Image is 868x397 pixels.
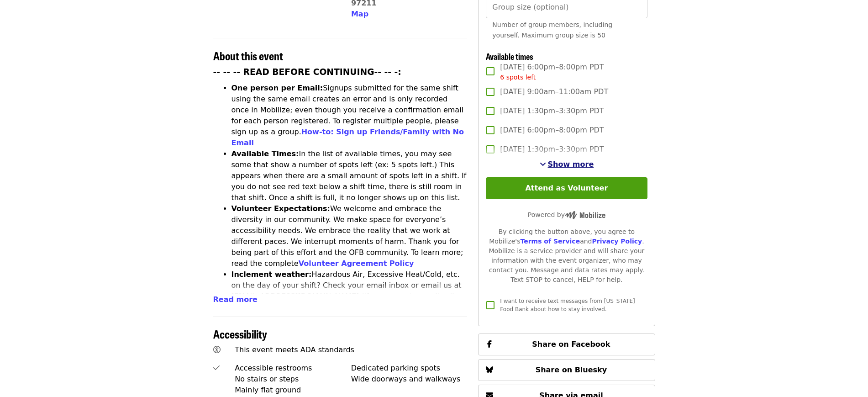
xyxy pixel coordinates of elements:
span: Share on Bluesky [536,365,607,374]
strong: -- -- -- READ BEFORE CONTINUING-- -- -: [213,67,401,77]
a: Terms of Service [520,238,580,245]
span: 6 spots left [500,74,536,81]
span: Show more [548,160,594,169]
button: Attend as Volunteer [486,177,647,199]
span: [DATE] 6:00pm–8:00pm PDT [500,62,604,82]
button: Read more [213,294,258,305]
div: By clicking the button above, you agree to Mobilize's and . Mobilize is a service provider and wi... [486,227,647,285]
a: Volunteer Agreement Policy [299,259,414,268]
span: Map [351,10,368,18]
span: Powered by [528,211,605,218]
div: Dedicated parking spots [351,363,468,374]
div: Accessible restrooms [235,363,351,374]
li: Hazardous Air, Excessive Heat/Cold, etc. on the day of your shift? Check your email inbox or emai... [231,269,468,324]
div: Wide doorways and walkways [351,374,468,385]
span: About this event [213,48,283,64]
span: Share on Facebook [532,340,610,349]
span: Read more [213,295,258,304]
button: See more timeslots [540,159,594,170]
span: I want to receive text messages from [US_STATE] Food Bank about how to stay involved. [500,298,635,312]
span: [DATE] 9:00am–11:00am PDT [500,86,608,97]
i: check icon [213,364,220,372]
li: In the list of available times, you may see some that show a number of spots left (ex: 5 spots le... [231,148,468,203]
span: This event meets ADA standards [235,345,354,354]
strong: Volunteer Expectations: [231,204,331,213]
i: universal-access icon [213,345,221,354]
span: Accessibility [213,326,267,342]
li: We welcome and embrace the diversity in our community. We make space for everyone’s accessibility... [231,203,468,269]
strong: Available Times: [231,149,299,158]
span: [DATE] 1:30pm–3:30pm PDT [500,144,604,155]
span: Available times [486,50,533,62]
img: Powered by Mobilize [565,211,605,219]
button: Map [351,9,368,20]
a: Privacy Policy [592,238,642,245]
a: How-to: Sign up Friends/Family with No Email [231,127,464,147]
li: Signups submitted for the same shift using the same email creates an error and is only recorded o... [231,83,468,148]
strong: One person per Email: [231,84,323,92]
div: No stairs or steps [235,374,351,385]
span: [DATE] 6:00pm–8:00pm PDT [500,125,604,136]
div: Mainly flat ground [235,385,351,396]
span: [DATE] 1:30pm–3:30pm PDT [500,106,604,116]
strong: Inclement weather: [231,270,312,279]
button: Share on Facebook [478,333,655,355]
span: Number of group members, including yourself. Maximum group size is 50 [492,21,612,39]
button: Share on Bluesky [478,359,655,381]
